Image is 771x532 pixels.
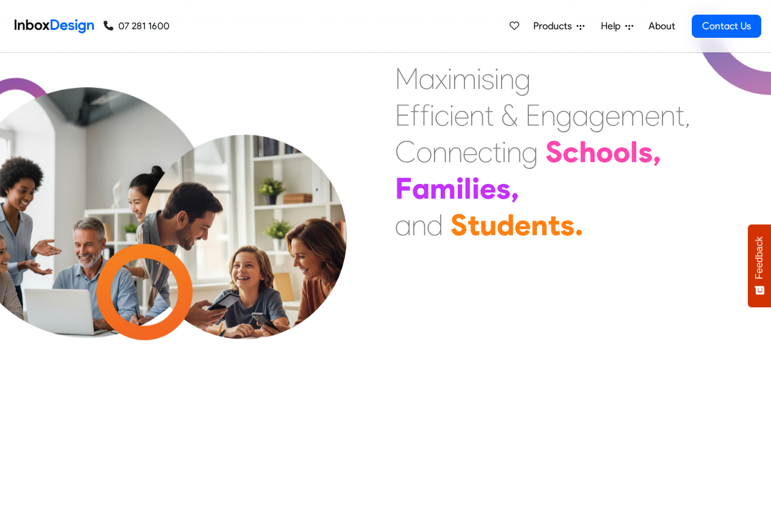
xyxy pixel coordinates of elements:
div: u [480,207,497,243]
div: n [432,133,447,170]
div: s [481,60,494,97]
div: c [563,133,579,170]
div: e [480,170,496,207]
div: n [411,207,427,243]
button: Feedback - Show survey [748,224,771,307]
div: a [572,97,589,133]
div: i [430,97,435,133]
div: , [653,133,661,170]
div: g [589,97,605,133]
div: m [620,97,645,133]
div: m [452,60,477,97]
div: d [427,207,443,243]
div: n [506,133,522,170]
div: S [450,207,467,243]
div: t [485,97,494,133]
div: i [502,133,506,170]
div: & [501,97,518,133]
div: s [560,207,575,243]
div: , [511,170,519,207]
div: n [469,97,485,133]
div: C [395,133,416,170]
div: e [454,97,469,133]
img: parents_with_child.png [117,133,372,388]
a: 07 281 1600 [104,19,169,34]
div: e [514,207,531,243]
div: l [630,133,638,170]
div: f [410,97,420,133]
div: o [416,133,432,170]
div: M [395,60,419,97]
div: . [575,207,583,243]
div: a [419,60,435,97]
div: g [522,133,538,170]
div: s [496,170,511,207]
div: t [548,207,560,243]
div: t [675,97,684,133]
div: F [395,170,412,207]
div: Maximising Efficient & Engagement, Connecting Schools, Families, and Students. [395,60,691,243]
div: n [541,97,556,133]
div: c [435,97,449,133]
div: n [531,207,548,243]
a: About [645,14,678,38]
div: g [514,60,531,97]
div: l [464,170,472,207]
div: n [447,133,463,170]
div: f [420,97,430,133]
div: o [596,133,613,170]
div: h [579,133,596,170]
div: i [472,170,480,207]
div: a [412,170,430,207]
div: d [497,207,514,243]
div: a [395,207,411,243]
div: , [684,97,691,133]
div: g [556,97,572,133]
div: E [525,97,541,133]
div: i [449,97,454,133]
div: e [645,97,660,133]
a: Products [528,14,589,38]
span: Products [533,19,577,34]
div: e [463,133,478,170]
div: n [499,60,514,97]
div: e [605,97,620,133]
div: t [467,207,480,243]
div: s [638,133,653,170]
div: S [545,133,563,170]
div: i [477,60,481,97]
div: m [430,170,456,207]
a: Help [596,14,638,38]
div: i [447,60,452,97]
div: i [456,170,464,207]
a: Contact Us [692,15,761,38]
div: x [435,60,447,97]
div: c [478,133,492,170]
div: o [613,133,630,170]
div: t [492,133,502,170]
span: Feedback [754,236,765,279]
div: i [494,60,499,97]
div: E [395,97,410,133]
div: n [660,97,675,133]
span: Help [601,19,625,34]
